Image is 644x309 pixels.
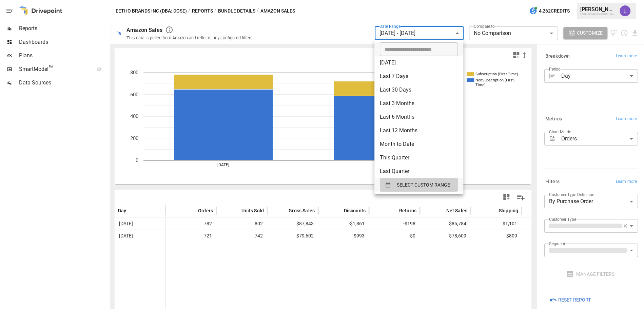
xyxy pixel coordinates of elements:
[374,151,463,165] li: This Quarter
[374,124,463,137] li: Last 12 Months
[374,137,463,151] li: Month to Date
[374,110,463,124] li: Last 6 Months
[397,181,450,189] span: SELECT CUSTOM RANGE
[374,70,463,83] li: Last 7 Days
[374,83,463,97] li: Last 30 Days
[374,56,463,70] li: [DATE]
[374,165,463,178] li: Last Quarter
[380,178,458,192] button: SELECT CUSTOM RANGE
[374,97,463,110] li: Last 3 Months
